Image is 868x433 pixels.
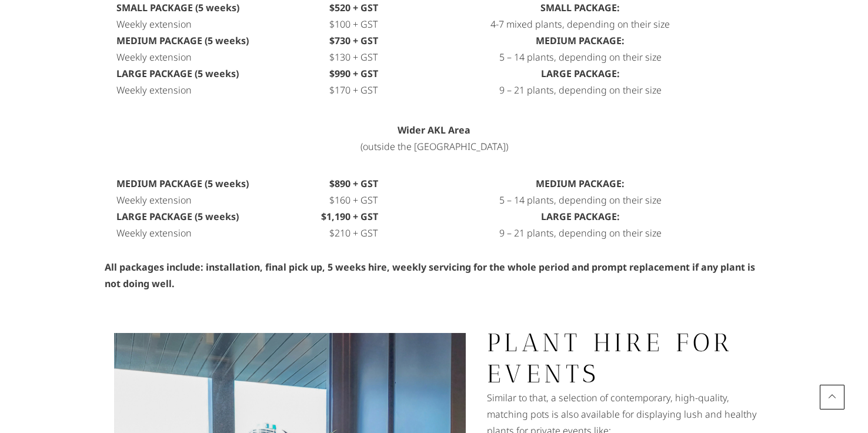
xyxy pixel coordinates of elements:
[116,177,249,190] b: MEDIUM PACKAGE (5 weeks)
[318,225,378,241] p: $210 + GST
[329,34,378,47] b: $730 + GST
[116,82,282,98] p: Weekly extension
[329,177,378,190] b: $890 + GST
[487,327,759,389] h2: PLANT HIRE FOR EVENTS
[541,210,620,223] b: LARGE PACKAGE:
[105,261,755,290] strong: nstallation, final pick up, 5 weeks hire, weekly servicing for the whole period and prompt replac...
[536,177,625,190] b: MEDIUM PACKAGE:
[318,49,378,65] p: $130 + GST
[321,210,378,223] b: $1,190 + GST
[398,124,470,136] span: Wider AKL Area
[413,208,747,241] p: 9 – 21 plants, depending on their size
[536,34,625,47] b: MEDIUM PACKAGE:
[413,49,747,65] p: 5 – 14 plants, depending on their size
[329,1,378,14] b: $520 + GST
[116,16,282,32] p: Weekly extension
[116,49,282,65] p: Weekly extension
[318,82,378,98] p: $170 + GST
[318,16,378,32] p: $100 + GST
[116,67,239,80] b: LARGE PACKAGE (5 weeks)
[105,261,209,274] strong: All packages include: i
[318,192,378,208] p: $160 + GST
[329,67,378,80] b: $990 + GST
[116,210,239,223] b: LARGE PACKAGE (5 weeks)
[116,192,282,208] p: Weekly extension
[541,67,620,80] b: LARGE PACKAGE:
[116,1,239,14] b: SMALL PACKAGE (5 weeks)
[413,16,747,32] p: 4-7 mixed plants, depending on their size
[413,65,747,98] p: 9 – 21 plants, depending on their size
[116,225,282,241] p: Weekly extension
[413,192,747,208] p: 5 – 14 plants, depending on their size
[105,122,763,155] p: (outside the [GEOGRAPHIC_DATA])
[116,34,249,47] b: MEDIUM PACKAGE (5 weeks)
[540,1,620,14] span: SMALL PACKAGE:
